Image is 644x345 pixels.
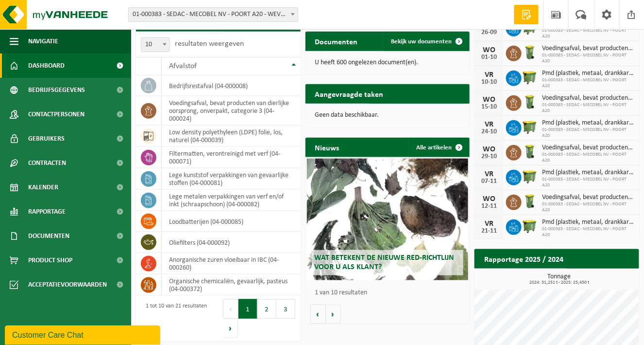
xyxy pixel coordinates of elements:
[162,211,301,232] td: loodbatterijen (04-000085)
[28,200,66,224] span: Rapportage
[162,232,301,253] td: oliefilters (04-000092)
[223,299,238,319] button: Previous
[383,32,469,51] a: Bekijk uw documenten
[128,7,298,22] span: 01-000383 - SEDAC - MECOBEL NV - POORT A20 - WEVELGEM
[479,203,499,210] div: 12-11
[542,169,634,177] span: Pmd (plastiek, metaal, drankkartons) (bedrijven)
[542,45,634,53] span: Voedingsafval, bevat producten van dierlijke oorsprong, onverpakt, categorie 3
[28,224,69,248] span: Documenten
[542,77,634,89] span: 01-000383 - SEDAC - MECOBEL NV - POORT A20
[175,40,244,48] label: resultaten weergeven
[162,253,301,274] td: anorganische zuren vloeibaar in IBC (04-000260)
[542,119,634,127] span: Pmd (plastiek, metaal, drankkartons) (bedrijven)
[314,254,454,271] span: Wat betekent de nieuwe RED-richtlijn voor u als klant?
[141,38,169,52] span: 10
[479,104,499,110] div: 15-10
[408,138,469,157] a: Alle artikelen
[223,319,238,338] button: Next
[542,94,634,102] span: Voedingsafval, bevat producten van dierlijke oorsprong, onverpakt, categorie 3
[522,218,538,235] img: WB-1100-HPE-GN-50
[162,126,301,147] td: low density polyethyleen (LDPE) folie, los, naturel (04-000039)
[162,190,301,211] td: lege metalen verpakkingen van verf en/of inkt (schraapschoon) (04-000082)
[479,273,639,285] h3: Tonnage
[310,305,326,324] button: Vorige
[479,29,499,36] div: 26-09
[141,298,207,339] div: 1 tot 10 van 21 resultaten
[479,128,499,135] div: 24-10
[276,299,295,319] button: 3
[169,62,197,70] span: Afvalstof
[479,228,499,235] div: 21-11
[542,28,634,39] span: 01-000383 - SEDAC - MECOBEL NV - POORT A20
[479,220,499,228] div: VR
[479,178,499,185] div: 07-11
[141,37,170,52] span: 10
[522,69,538,86] img: WB-1100-HPE-GN-50
[28,248,72,272] span: Product Shop
[542,127,634,139] span: 01-000383 - SEDAC - MECOBEL NV - POORT A20
[162,75,301,96] td: bedrijfsrestafval (04-000008)
[162,168,301,190] td: lege kunststof verpakkingen van gevaarlijke stoffen (04-000081)
[391,38,452,45] span: Bekijk uw documenten
[479,121,499,128] div: VR
[542,201,634,213] span: 01-000383 - SEDAC - MECOBEL NV - POORT A20
[542,53,634,64] span: 01-000383 - SEDAC - MECOBEL NV - POORT A20
[305,84,393,103] h2: Aangevraagde taken
[542,218,634,226] span: Pmd (plastiek, metaal, drankkartons) (bedrijven)
[479,71,499,79] div: VR
[28,29,58,54] span: Navigatie
[542,102,634,114] span: 01-000383 - SEDAC - MECOBEL NV - POORT A20
[315,59,460,66] p: U heeft 600 ongelezen document(en).
[315,112,460,119] p: Geen data beschikbaar.
[28,175,58,200] span: Kalender
[28,151,66,175] span: Contracten
[479,280,639,285] span: 2024: 31,251 t - 2025: 25,450 t
[522,168,538,185] img: WB-1100-HPE-GN-50
[479,170,499,178] div: VR
[522,94,538,110] img: WB-0140-HPE-GN-50
[522,193,538,210] img: WB-0140-HPE-GN-50
[567,268,638,288] a: Bekijk rapportage
[542,70,634,77] span: Pmd (plastiek, metaal, drankkartons) (bedrijven)
[162,274,301,296] td: organische chemicaliën, gevaarlijk, pasteus (04-000372)
[479,96,499,104] div: WO
[522,144,538,160] img: WB-0140-HPE-GN-50
[542,194,634,201] span: Voedingsafval, bevat producten van dierlijke oorsprong, onverpakt, categorie 3
[238,299,257,319] button: 1
[28,102,85,127] span: Contactpersonen
[479,145,499,153] div: WO
[479,195,499,203] div: WO
[28,272,107,297] span: Acceptatievoorwaarden
[542,177,634,188] span: 01-000383 - SEDAC - MECOBEL NV - POORT A20
[305,138,349,157] h2: Nieuws
[542,226,634,238] span: 01-000383 - SEDAC - MECOBEL NV - POORT A20
[28,127,65,151] span: Gebruikers
[28,54,65,78] span: Dashboard
[28,78,85,102] span: Bedrijfsgegevens
[257,299,276,319] button: 2
[162,96,301,126] td: voedingsafval, bevat producten van dierlijke oorsprong, onverpakt, categorie 3 (04-000024)
[522,119,538,135] img: WB-1100-HPE-GN-50
[305,32,368,51] h2: Documenten
[162,147,301,168] td: filtermatten, verontreinigd met verf (04-000071)
[326,305,341,324] button: Volgende
[479,153,499,160] div: 29-10
[315,290,465,296] p: 1 van 10 resultaten
[307,159,468,280] a: Wat betekent de nieuwe RED-richtlijn voor u als klant?
[475,249,573,268] h2: Rapportage 2025 / 2024
[522,44,538,61] img: WB-0140-HPE-GN-50
[479,46,499,54] div: WO
[5,324,162,345] iframe: chat widget
[542,144,634,152] span: Voedingsafval, bevat producten van dierlijke oorsprong, onverpakt, categorie 3
[479,79,499,86] div: 10-10
[479,54,499,61] div: 01-10
[129,8,298,21] span: 01-000383 - SEDAC - MECOBEL NV - POORT A20 - WEVELGEM
[542,152,634,163] span: 01-000383 - SEDAC - MECOBEL NV - POORT A20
